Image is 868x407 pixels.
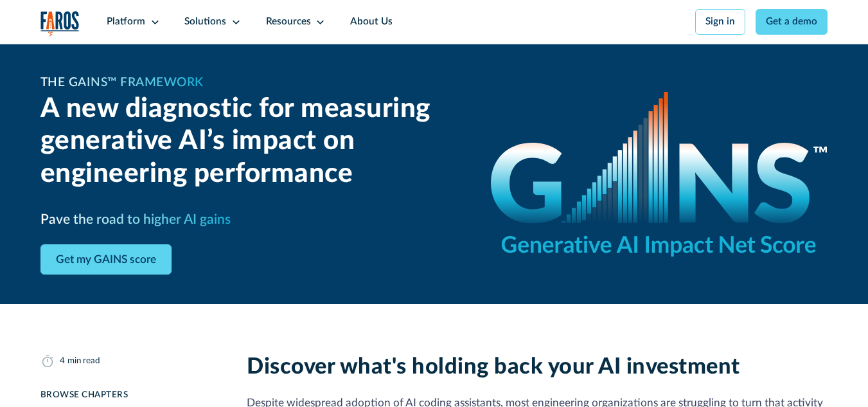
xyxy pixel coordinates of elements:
[247,354,828,380] h2: Discover what's holding back your AI investment
[107,15,145,30] div: Platform
[756,9,828,35] a: Get a demo
[40,11,80,37] a: home
[266,15,311,30] div: Resources
[60,354,65,367] div: 4
[695,9,746,35] a: Sign in
[491,92,828,257] img: GAINS - the Generative AI Impact Net Score logo
[40,11,80,37] img: Logo of the analytics and reporting company Faros.
[40,74,204,93] h1: The GAINS™ Framework
[184,15,226,30] div: Solutions
[67,354,100,367] div: min read
[40,388,218,401] div: Browse Chapters
[40,93,461,190] h2: A new diagnostic for measuring generative AI’s impact on engineering performance
[40,244,172,275] a: Get my GAINS score
[40,210,231,230] h3: Pave the road to higher AI gains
